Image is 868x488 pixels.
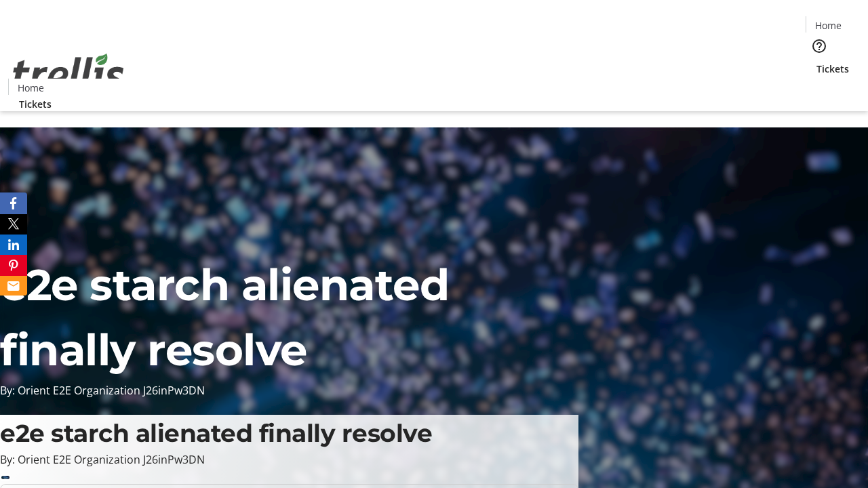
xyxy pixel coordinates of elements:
img: Orient E2E Organization J26inPw3DN's Logo [8,39,129,106]
span: Home [18,81,44,95]
a: Tickets [806,62,860,76]
button: Help [806,33,833,60]
span: Tickets [19,97,52,111]
a: Home [9,81,52,95]
span: Tickets [816,62,849,76]
a: Tickets [8,97,62,111]
a: Home [806,18,850,33]
span: Home [815,18,842,33]
button: Cart [806,76,833,103]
